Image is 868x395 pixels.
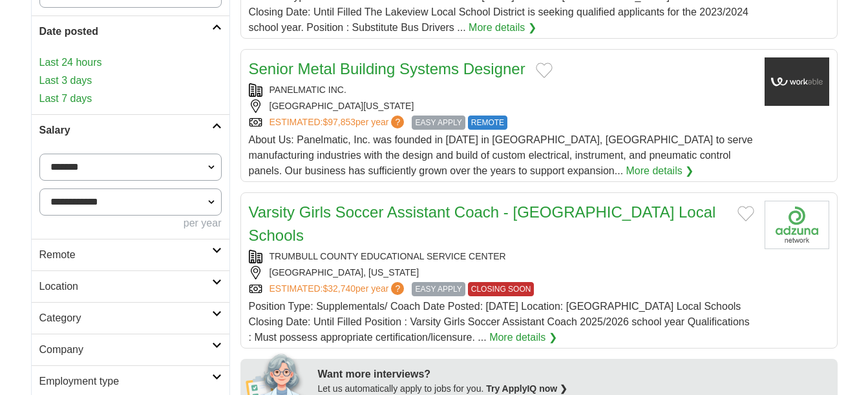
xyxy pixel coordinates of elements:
[39,342,212,358] h2: Company
[32,334,229,365] a: Company
[249,99,754,113] div: [GEOGRAPHIC_DATA][US_STATE]
[765,201,829,249] img: Company logo
[270,116,407,130] a: ESTIMATED:$97,853per year?
[489,330,557,345] a: More details ❯
[468,282,535,296] span: CLOSING SOON
[39,310,212,326] h2: Category
[469,20,536,35] a: More details ❯
[39,73,222,88] a: Last 3 days
[486,383,567,394] a: Try ApplyIQ now ❯
[323,283,355,294] span: $32,740
[249,203,716,244] a: Varsity Girls Soccer Assistant Coach - [GEOGRAPHIC_DATA] Local Schools
[468,116,507,130] span: REMOTE
[32,114,229,146] a: Salary
[412,282,465,296] span: EASY APPLY
[737,206,754,221] button: Add to favorite jobs
[39,55,222,70] a: Last 24 hours
[39,91,222,106] a: Last 7 days
[39,279,212,294] h2: Location
[32,239,229,270] a: Remote
[412,116,465,130] span: EASY APPLY
[249,60,525,77] a: Senior Metal Building Systems Designer
[39,123,212,138] h2: Salary
[39,216,222,231] div: per year
[391,116,404,128] span: ?
[32,270,229,302] a: Location
[32,302,229,334] a: Category
[249,83,754,97] div: PANELMATIC INC.
[32,15,229,47] a: Date posted
[626,163,694,179] a: More details ❯
[270,282,407,296] a: ESTIMATED:$32,740per year?
[249,250,754,263] div: TRUMBULL COUNTY EDUCATIONAL SERVICE CENTER
[249,134,753,176] span: About Us: Panelmatic, Inc. was founded in [DATE] in [GEOGRAPHIC_DATA], [GEOGRAPHIC_DATA] to serve...
[323,117,355,127] span: $97,853
[249,266,754,279] div: [GEOGRAPHIC_DATA], [US_STATE]
[765,57,829,106] img: Company logo
[318,367,830,382] div: Want more interviews?
[249,301,750,343] span: Position Type: Supplementals/ Coach Date Posted: [DATE] Location: [GEOGRAPHIC_DATA] Local Schools...
[39,247,212,263] h2: Remote
[536,63,553,78] button: Add to favorite jobs
[39,24,212,39] h2: Date posted
[391,282,404,295] span: ?
[39,374,212,389] h2: Employment type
